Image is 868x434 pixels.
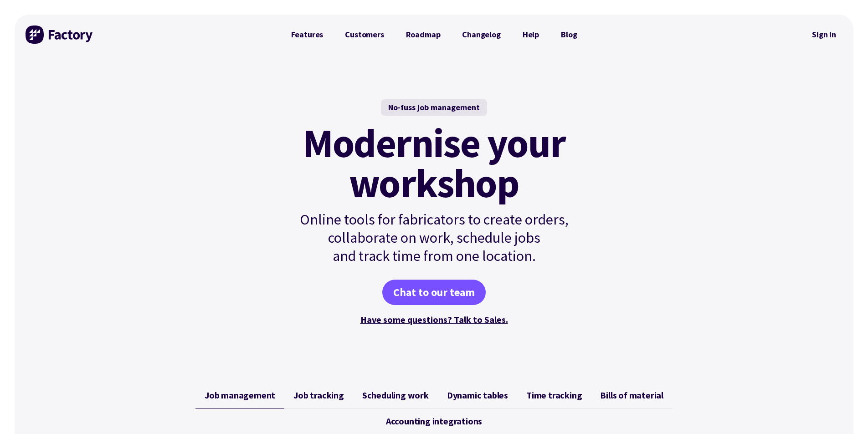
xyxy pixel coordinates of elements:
a: Changelog [451,26,511,44]
span: Accounting integrations [386,416,482,427]
a: Sign in [806,24,842,45]
span: Bills of material [600,390,663,401]
span: Job management [205,390,275,401]
a: Blog [550,26,588,44]
p: Online tools for fabricators to create orders, collaborate on work, schedule jobs and track time ... [280,210,588,265]
a: Features [280,26,334,44]
a: Help [512,26,550,44]
span: Dynamic tables [447,390,508,401]
span: Job tracking [293,390,344,401]
a: Customers [334,26,395,44]
a: Roadmap [395,26,452,44]
a: Chat to our team [382,280,486,305]
span: Scheduling work [362,390,429,401]
span: Time tracking [526,390,582,401]
a: Have some questions? Talk to Sales. [360,314,508,325]
nav: Secondary Navigation [806,24,842,45]
div: No-fuss job management [381,99,487,116]
nav: Primary Navigation [280,26,588,44]
mark: Modernise your workshop [303,123,565,203]
img: Factory [26,26,94,44]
